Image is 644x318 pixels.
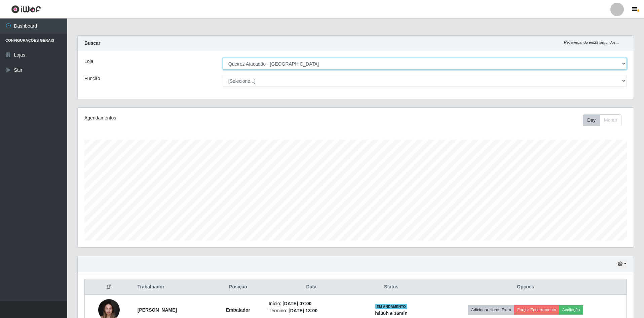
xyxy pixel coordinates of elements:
[134,279,212,295] th: Trabalhador
[468,305,514,315] button: Adicionar Horas Extra
[269,300,354,307] li: Início:
[375,311,408,316] strong: há 06 h e 16 min
[265,279,358,295] th: Data
[358,279,425,295] th: Status
[424,279,627,295] th: Opções
[282,301,311,306] time: [DATE] 07:00
[84,75,100,82] label: Função
[559,305,583,315] button: Avaliação
[226,307,250,313] strong: Embalador
[583,114,600,126] button: Day
[600,114,621,126] button: Month
[564,40,619,44] i: Recarregando em 29 segundos...
[84,114,305,121] div: Agendamentos
[138,307,177,313] strong: [PERSON_NAME]
[11,5,41,13] img: CoreUI Logo
[84,40,100,46] strong: Buscar
[289,308,317,313] time: [DATE] 13:00
[212,279,265,295] th: Posição
[583,114,621,126] div: First group
[84,58,93,65] label: Loja
[583,114,627,126] div: Toolbar with button groups
[375,304,407,309] span: EM ANDAMENTO
[514,305,559,315] button: Forçar Encerramento
[269,307,354,314] li: Término:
